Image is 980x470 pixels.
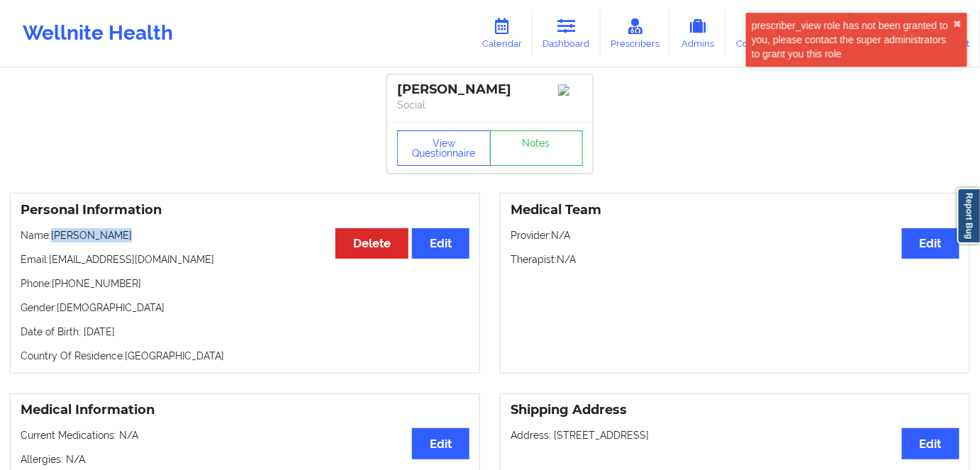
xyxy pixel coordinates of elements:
[21,428,469,442] p: Current Medications: N/A
[412,428,469,459] button: Edit
[21,276,469,291] p: Phone: [PHONE_NUMBER]
[335,228,408,259] button: Delete
[397,82,583,98] div: [PERSON_NAME]
[21,349,469,363] p: Country Of Residence: [GEOGRAPHIC_DATA]
[397,98,583,112] p: Social
[21,402,469,418] h3: Medical Information
[412,228,469,259] button: Edit
[601,10,671,57] a: Prescribers
[725,10,784,57] a: Coaches
[511,428,959,442] p: Address: [STREET_ADDRESS]
[21,228,469,242] p: Name: [PERSON_NAME]
[953,18,962,30] button: close
[957,188,980,244] a: Report Bug
[670,10,725,57] a: Admins
[902,228,959,259] button: Edit
[533,10,601,57] a: Dashboard
[21,325,469,339] p: Date of Birth: [DATE]
[21,252,469,267] p: Email: [EMAIL_ADDRESS][DOMAIN_NAME]
[511,228,959,242] p: Provider: N/A
[397,130,491,166] button: View Questionnaire
[902,428,959,459] button: Edit
[472,10,533,57] a: Calendar
[21,452,469,466] p: Allergies: N/A
[511,402,959,418] h3: Shipping Address
[21,301,469,315] p: Gender: [DEMOGRAPHIC_DATA]
[21,202,469,218] h3: Personal Information
[490,130,584,166] a: Notes
[511,252,959,267] p: Therapist: N/A
[752,18,953,61] div: prescriber_view role has not been granted to you, please contact the super administrators to gran...
[511,202,959,218] h3: Medical Team
[558,84,583,96] img: Image%2Fplaceholer-image.png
